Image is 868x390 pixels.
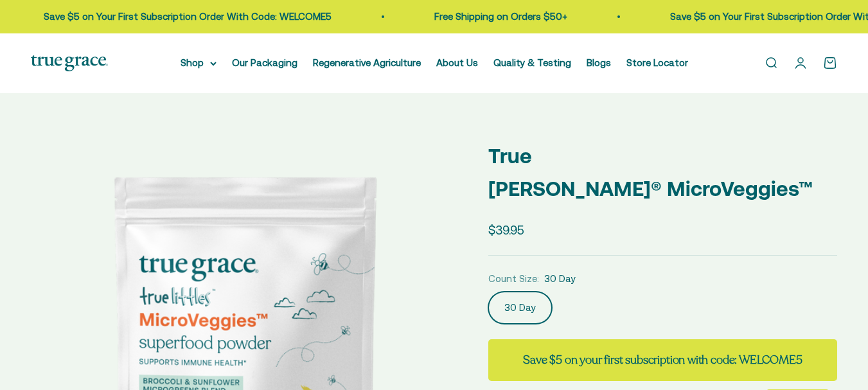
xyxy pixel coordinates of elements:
legend: Count Size: [488,271,539,287]
strong: Save $5 on your first subscription with code: WELCOME5 [523,352,802,368]
span: 30 Day [544,271,576,287]
a: About Us [436,57,478,68]
a: Quality & Testing [493,57,571,68]
a: Regenerative Agriculture [313,57,421,68]
p: True [PERSON_NAME]® MicroVeggies™ [488,139,837,205]
p: Save $5 on Your First Subscription Order With Code: WELCOME5 [26,9,314,24]
summary: Shop [181,55,217,71]
sale-price: $39.95 [488,220,524,240]
a: Blogs [587,57,611,68]
a: Free Shipping on Orders $50+ [417,11,550,22]
a: Our Packaging [232,57,297,68]
a: Store Locator [626,57,688,68]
